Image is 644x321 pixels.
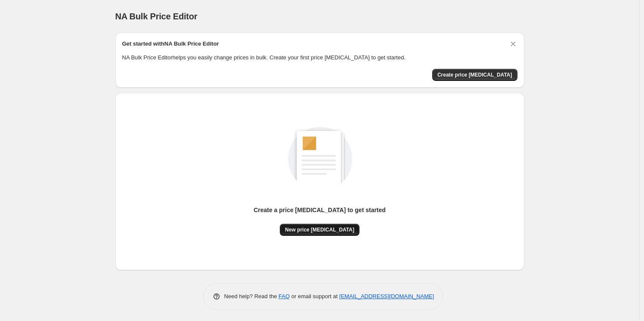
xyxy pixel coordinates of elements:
[115,12,198,21] span: NA Bulk Price Editor
[509,40,517,48] button: Dismiss card
[285,226,354,233] span: New price [MEDICAL_DATA]
[122,40,219,48] h2: Get started with NA Bulk Price Editor
[122,53,517,62] p: NA Bulk Price Editor helps you easily change prices in bulk. Create your first price [MEDICAL_DAT...
[339,293,434,299] a: [EMAIL_ADDRESS][DOMAIN_NAME]
[254,206,386,214] p: Create a price [MEDICAL_DATA] to get started
[432,69,517,81] button: Create price change job
[279,293,290,299] a: FAQ
[437,71,512,78] span: Create price [MEDICAL_DATA]
[290,293,339,299] span: or email support at
[280,224,359,236] button: New price [MEDICAL_DATA]
[224,293,279,299] span: Need help? Read the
